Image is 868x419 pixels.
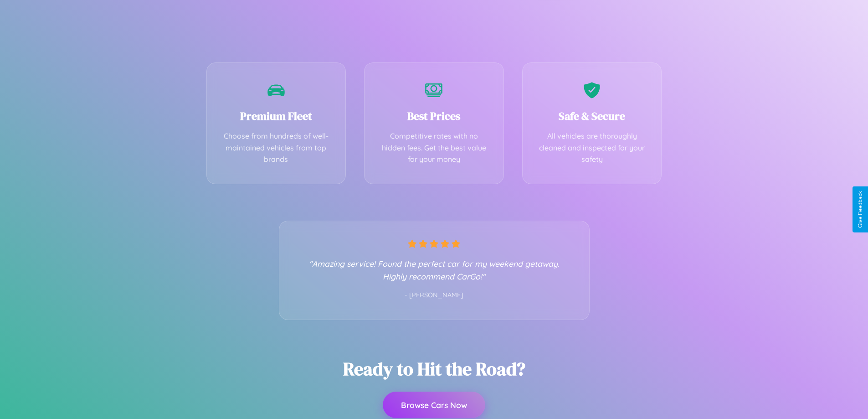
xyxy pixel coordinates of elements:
button: Browse Cars Now [383,392,485,418]
h2: Ready to Hit the Road? [343,357,525,381]
h3: Safe & Secure [536,109,648,124]
h3: Best Prices [378,109,490,124]
p: "Amazing service! Found the perfect car for my weekend getaway. Highly recommend CarGo!" [298,257,571,283]
p: Competitive rates with no hidden fees. Get the best value for your money [378,130,490,166]
div: Give Feedback [857,191,863,228]
h3: Premium Fleet [221,109,332,124]
p: All vehicles are thoroughly cleaned and inspected for your safety [536,130,648,166]
p: - [PERSON_NAME] [298,290,571,301]
p: Choose from hundreds of well-maintained vehicles from top brands [221,130,332,166]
